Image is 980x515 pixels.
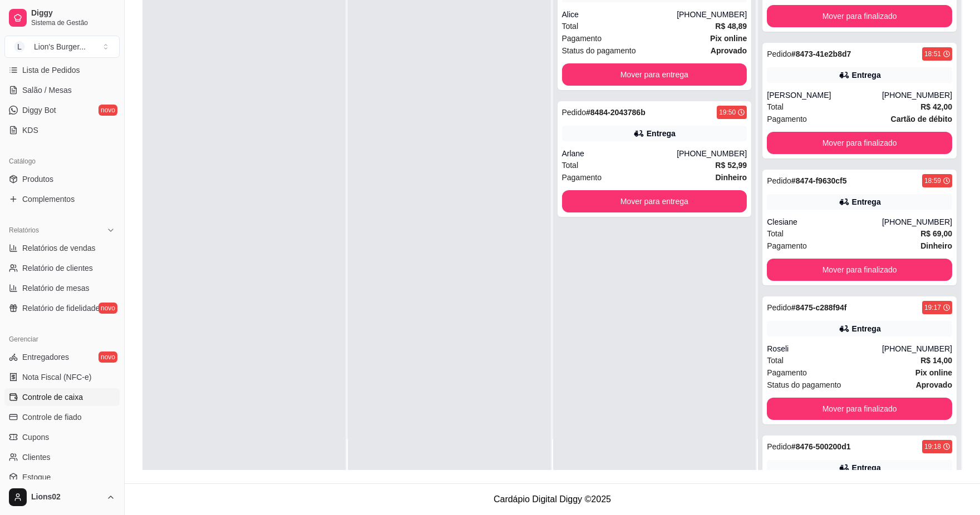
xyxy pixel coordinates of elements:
[562,190,747,212] button: Mover para entrega
[4,259,120,277] a: Relatório de clientes
[125,483,980,515] footer: Cardápio Digital Diggy © 2025
[719,108,736,117] div: 19:50
[915,368,952,377] strong: Pix online
[767,240,807,252] span: Pagamento
[4,61,120,79] a: Lista de Pedidos
[852,70,881,81] div: Entrega
[22,283,90,294] span: Relatório de mesas
[916,380,952,389] strong: aprovado
[31,492,102,502] span: Lions02
[22,472,51,483] span: Estoque
[677,9,747,20] div: [PHONE_NUMBER]
[767,442,791,451] span: Pedido
[562,159,579,171] span: Total
[22,303,100,314] span: Relatório de fidelidade
[22,105,56,116] span: Diggy Bot
[647,128,676,139] div: Entrega
[924,442,941,451] div: 19:18
[562,171,602,184] span: Pagamento
[767,379,841,391] span: Status do pagamento
[4,81,120,99] a: Salão / Mesas
[677,148,747,159] div: [PHONE_NUMBER]
[767,101,784,113] span: Total
[882,90,952,101] div: [PHONE_NUMBER]
[715,173,747,182] strong: Dinheiro
[4,152,120,170] div: Catálogo
[882,343,952,354] div: [PHONE_NUMBER]
[710,34,747,43] strong: Pix online
[767,227,784,240] span: Total
[924,49,941,58] div: 18:51
[22,242,96,254] span: Relatórios de vendas
[562,9,677,20] div: Alice
[852,323,881,334] div: Entrega
[4,408,120,426] a: Controle de fiado
[767,132,952,154] button: Mover para finalizado
[4,388,120,406] a: Controle de caixa
[767,216,882,227] div: Clesiane
[920,229,952,238] strong: R$ 69,00
[4,121,120,139] a: KDS
[767,367,807,379] span: Pagamento
[22,65,80,76] span: Lista de Pedidos
[22,125,38,136] span: KDS
[4,330,120,348] div: Gerenciar
[711,46,747,55] strong: aprovado
[22,392,83,403] span: Controle de caixa
[562,32,602,44] span: Pagamento
[4,4,120,31] a: DiggySistema de Gestão
[767,113,807,125] span: Pagamento
[4,190,120,208] a: Complementos
[767,176,791,185] span: Pedido
[22,351,69,363] span: Entregadores
[882,216,952,227] div: [PHONE_NUMBER]
[924,303,941,312] div: 19:17
[22,372,91,383] span: Nota Fiscal (NFC-e)
[4,239,120,257] a: Relatórios de vendas
[920,102,952,111] strong: R$ 42,00
[715,22,747,31] strong: R$ 48,89
[4,299,120,317] a: Relatório de fidelidadenovo
[4,448,120,466] a: Clientes
[767,49,791,58] span: Pedido
[767,354,784,367] span: Total
[791,303,847,312] strong: # 8475-c288f94f
[4,368,120,386] a: Nota Fiscal (NFC-e)
[4,348,120,366] a: Entregadoresnovo
[891,115,952,123] strong: Cartão de débito
[791,442,851,451] strong: # 8476-500200d1
[4,484,120,511] button: Lions02
[852,462,881,473] div: Entrega
[34,41,86,52] div: Lion's Burger ...
[562,148,677,159] div: Arlane
[22,432,49,443] span: Cupons
[767,90,882,101] div: [PERSON_NAME]
[22,194,75,205] span: Complementos
[22,412,82,423] span: Controle de fiado
[4,468,120,486] a: Estoque
[22,174,53,185] span: Produtos
[4,170,120,188] a: Produtos
[14,41,25,52] span: L
[767,5,952,27] button: Mover para finalizado
[562,20,579,32] span: Total
[31,18,115,27] span: Sistema de Gestão
[767,303,791,312] span: Pedido
[22,263,93,274] span: Relatório de clientes
[791,49,851,58] strong: # 8473-41e2b8d7
[920,241,952,250] strong: Dinheiro
[22,452,51,463] span: Clientes
[791,176,847,185] strong: # 8474-f9630cf5
[4,428,120,446] a: Cupons
[767,398,952,420] button: Mover para finalizado
[767,343,882,354] div: Roseli
[562,63,747,86] button: Mover para entrega
[4,36,120,58] button: Select a team
[715,161,747,170] strong: R$ 52,99
[562,108,587,117] span: Pedido
[4,101,120,119] a: Diggy Botnovo
[562,44,636,57] span: Status do pagamento
[4,279,120,297] a: Relatório de mesas
[9,226,39,235] span: Relatórios
[31,8,115,18] span: Diggy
